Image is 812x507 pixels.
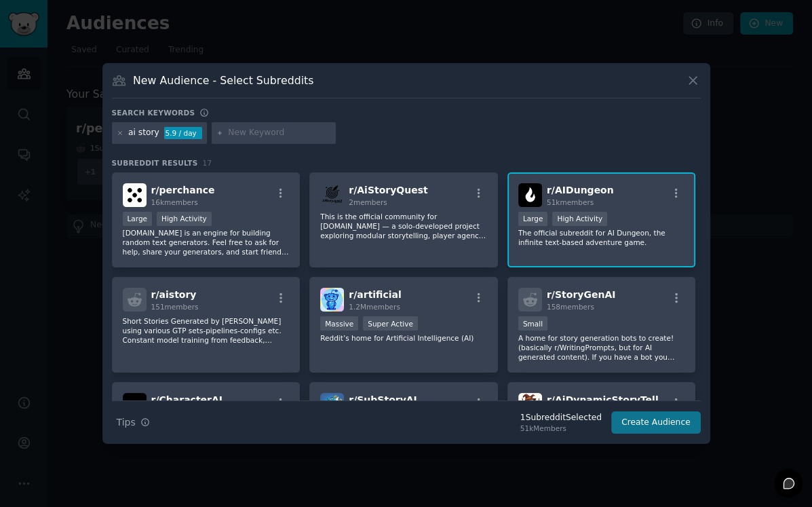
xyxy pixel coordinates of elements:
div: 5.9 / day [164,127,202,139]
img: AiDynamicStoryTelling [518,393,542,417]
input: New Keyword [228,127,331,139]
div: 1 Subreddit Selected [520,412,602,424]
div: ai story [128,127,159,139]
p: Reddit’s home for Artificial Intelligence (AI) [320,333,487,343]
p: [DOMAIN_NAME] is an engine for building random text generators. Feel free to ask for help, share ... [123,228,290,257]
div: 51k Members [520,424,602,433]
span: r/ artificial [349,289,402,300]
img: artificial [320,288,344,312]
p: This is the official community for [DOMAIN_NAME] — a solo-developed project exploring modular sto... [320,212,487,240]
span: 2 members [349,198,387,206]
span: Subreddit Results [112,158,198,168]
p: The official subreddit for AI Dungeon, the infinite text-based adventure game. [518,228,685,247]
span: r/ AIDungeon [547,185,614,195]
p: Short Stories Generated by [PERSON_NAME] using various GTP sets-pipelines-configs etc. Constant m... [123,316,290,345]
div: Large [518,212,548,226]
span: Tips [117,415,136,430]
button: Tips [112,411,155,434]
span: r/ SubStoryAI [349,394,417,405]
div: High Activity [157,212,212,226]
div: Massive [320,316,358,331]
span: 158 members [547,303,594,311]
span: 16k members [151,198,198,206]
span: r/ aistory [151,289,197,300]
img: AIDungeon [518,183,542,207]
div: Large [123,212,153,226]
img: perchance [123,183,147,207]
span: r/ perchance [151,185,215,195]
img: AiStoryQuest [320,183,344,207]
h3: Search keywords [112,108,195,117]
p: A home for story generation bots to create! (basically r/WritingPrompts, but for AI generated con... [518,333,685,362]
div: High Activity [552,212,607,226]
div: Super Active [363,316,418,331]
span: r/ CharacterAI [151,394,223,405]
span: r/ AiStoryQuest [349,185,427,195]
span: 1.2M members [349,303,400,311]
span: r/ StoryGenAI [547,289,615,300]
img: CharacterAI [123,393,147,417]
span: 17 [203,159,212,167]
span: 51k members [547,198,594,206]
button: Create Audience [611,411,701,434]
img: SubStoryAI [320,393,344,417]
h3: New Audience - Select Subreddits [133,73,313,88]
span: 151 members [151,303,199,311]
span: r/ AiDynamicStoryTelling [547,394,676,405]
div: Small [518,316,547,331]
